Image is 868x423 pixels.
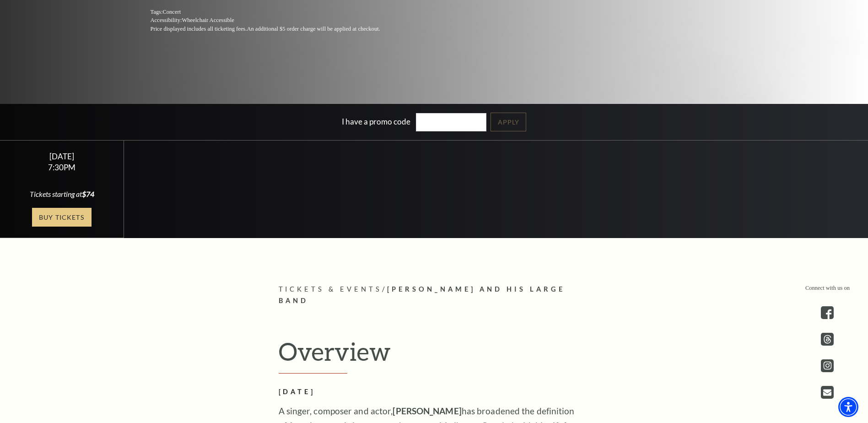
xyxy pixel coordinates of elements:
a: facebook - open in a new tab [821,306,834,319]
label: I have a promo code [342,116,410,126]
span: $74 [82,190,94,198]
strong: [PERSON_NAME] [393,406,461,416]
span: Wheelchair Accessible [182,17,234,23]
div: [DATE] [11,152,113,161]
p: Price displayed includes all ticketing fees. [151,25,402,33]
div: 7:30PM [11,163,113,171]
div: Tickets starting at [11,189,113,199]
span: Tickets & Events [279,285,383,293]
a: Buy Tickets [32,208,92,227]
span: [PERSON_NAME] and his Large Band [279,285,566,304]
span: An additional $5 order charge will be applied at checkout. [247,26,380,32]
p: / [279,284,590,307]
p: Connect with us on [805,284,850,293]
div: Accessibility Menu [838,397,858,417]
h2: Overview [279,336,590,374]
p: Tags: [151,8,402,16]
a: instagram - open in a new tab [821,359,834,372]
a: Open this option - open in a new tab [821,386,834,399]
h2: [DATE] [279,386,576,398]
p: Accessibility: [151,16,402,25]
span: Concert [162,9,181,15]
a: threads.com - open in a new tab [821,333,834,346]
